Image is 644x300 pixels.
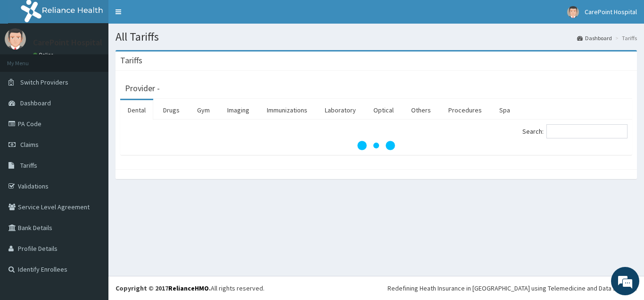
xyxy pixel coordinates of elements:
strong: Copyright © 2017 . [116,284,211,292]
span: Switch Providers [20,78,68,86]
h1: All Tariffs [116,31,637,43]
a: Procedures [441,100,489,120]
span: Dashboard [20,99,51,107]
a: Optical [366,100,401,120]
footer: All rights reserved. [108,276,644,300]
span: CarePoint Hospital [585,8,637,16]
img: User Image [567,6,579,18]
a: Drugs [156,100,187,120]
a: Laboratory [317,100,363,120]
a: Others [404,100,438,120]
a: Online [33,51,56,58]
p: CarePoint Hospital [33,38,102,47]
span: Tariffs [20,161,37,170]
img: User Image [5,28,26,50]
label: Search: [522,124,627,138]
a: RelianceHMO [168,284,209,292]
div: Redefining Heath Insurance in [GEOGRAPHIC_DATA] using Telemedicine and Data Science! [388,283,637,293]
h3: Provider - [125,84,160,93]
a: Immunizations [259,100,315,120]
span: Claims [20,140,39,149]
svg: audio-loading [357,127,395,164]
input: Search: [546,124,627,138]
a: Spa [492,100,518,120]
a: Dental [120,100,153,120]
a: Dashboard [577,34,612,42]
li: Tariffs [613,34,637,42]
a: Gym [190,100,217,120]
a: Imaging [220,100,257,120]
h3: Tariffs [120,56,142,65]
